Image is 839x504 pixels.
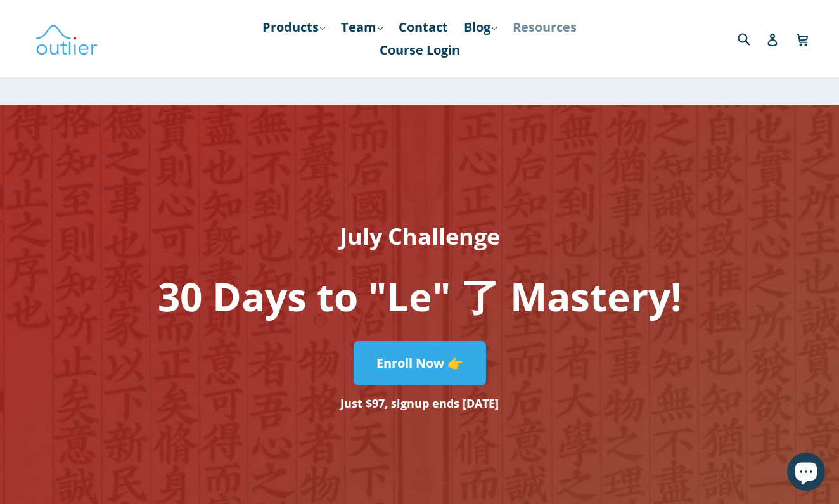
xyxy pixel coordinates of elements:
a: Course Login [373,39,466,61]
h1: 30 Days to "Le" 了 Mastery! [126,269,714,325]
a: Products [256,16,331,39]
a: Contact [392,16,454,39]
img: Outlier Linguistics [35,20,98,57]
h2: July Challenge [126,214,714,259]
a: Resources [506,16,583,39]
a: Blog [458,16,503,39]
a: Enroll Now 👉 [354,341,486,385]
input: Search [734,25,769,51]
inbox-online-store-chat: Shopify online store chat [783,453,829,494]
a: Team [335,16,389,39]
h3: Just $97, signup ends [DATE] [126,392,714,415]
